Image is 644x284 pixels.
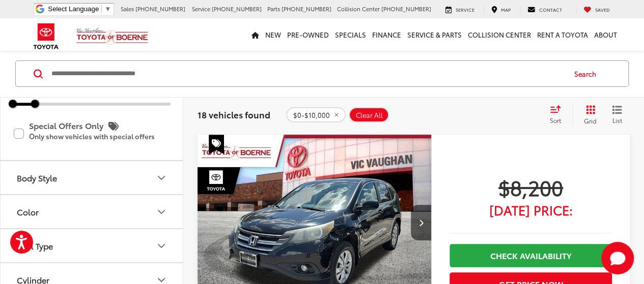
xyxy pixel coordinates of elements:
[293,111,330,119] span: $0-$10,000
[286,108,346,123] button: remove 0-10000
[284,18,332,51] a: Pre-Owned
[404,18,465,51] a: Service & Parts: Opens in a new tab
[198,108,270,120] span: 18 vehicles found
[192,5,210,13] span: Service
[601,242,634,274] button: Toggle Chat Window
[104,5,111,13] span: ▼
[465,18,534,51] a: Collision Center
[356,111,383,119] span: Clear All
[456,6,474,13] span: Service
[584,117,597,125] span: Grid
[534,18,591,51] a: Rent a Toyota
[155,240,167,252] div: Fuel Type
[450,244,612,267] a: Check Availability
[76,27,149,45] img: Vic Vaughan Toyota of Boerne
[267,5,280,13] span: Parts
[1,161,184,194] button: Body StyleBody Style
[349,108,389,123] button: Clear All
[332,18,369,51] a: Specials
[282,5,331,13] span: [PHONE_NUMBER]
[17,173,57,182] div: Body Style
[155,172,167,184] div: Body Style
[17,241,53,250] div: Fuel Type
[450,174,612,200] span: $8,200
[248,18,262,51] a: Home
[539,6,562,13] span: Contact
[212,5,262,13] span: [PHONE_NUMBER]
[591,18,620,51] a: About
[520,6,570,14] a: Contact
[576,6,618,14] a: My Saved Vehicles
[438,6,482,14] a: Service
[612,116,622,125] span: List
[450,205,612,215] span: [DATE] Price:
[595,6,610,13] span: Saved
[565,61,611,86] button: Search
[501,6,511,13] span: Map
[48,5,99,13] span: Select Language
[572,105,604,125] button: Grid View
[411,205,431,240] button: Next image
[27,20,65,53] img: Toyota
[545,105,572,125] button: Select sort value
[369,18,404,51] a: Finance
[262,18,284,51] a: New
[601,242,634,274] svg: Start Chat
[14,117,170,150] label: Special Offers Only
[337,5,380,13] span: Collision Center
[50,61,565,86] input: Search by Make, Model, or Keyword
[135,5,185,13] span: [PHONE_NUMBER]
[1,229,184,262] button: Fuel TypeFuel Type
[1,195,184,228] button: ColorColor
[29,133,170,140] p: Only show vehicles with special offers
[484,6,518,14] a: Map
[550,116,561,124] span: Sort
[604,105,630,125] button: List View
[381,5,431,13] span: [PHONE_NUMBER]
[17,207,39,216] div: Color
[48,5,111,13] a: Select Language​
[121,5,134,13] span: Sales
[209,135,224,154] span: Special
[155,206,167,218] div: Color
